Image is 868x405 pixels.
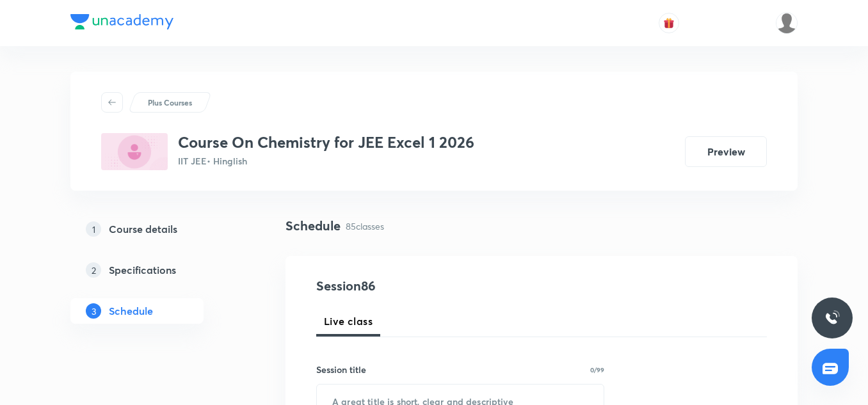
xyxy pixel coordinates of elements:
button: avatar [659,13,679,33]
a: Company Logo [70,14,173,33]
h5: Specifications [109,262,176,278]
img: Company Logo [70,14,173,29]
h6: Session title [316,363,366,376]
h4: Session 86 [316,276,550,296]
a: 2Specifications [70,257,245,283]
button: Preview [685,136,767,167]
h5: Schedule [109,303,153,319]
h4: Schedule [285,216,341,235]
span: Live class [324,314,373,329]
p: IIT JEE • Hinglish [178,154,474,168]
img: Arpit Srivastava [776,12,798,34]
img: avatar [663,17,675,29]
h5: Course details [109,221,177,237]
a: 1Course details [70,216,245,242]
h3: Course On Chemistry for JEE Excel 1 2026 [178,133,474,152]
p: 1 [86,221,101,237]
img: ttu [824,310,840,326]
p: 2 [86,262,101,278]
p: 3 [86,303,101,319]
p: Plus Courses [148,97,192,108]
p: 85 classes [346,219,384,233]
img: DCCD0BA6-0835-453A-A29D-0A231D1EC888_plus.png [101,133,168,170]
p: 0/99 [590,367,604,373]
